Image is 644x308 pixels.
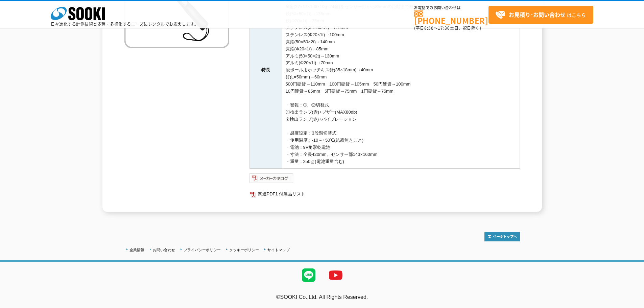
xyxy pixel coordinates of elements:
a: テストMail [618,301,644,307]
a: [PHONE_NUMBER] [414,10,488,24]
a: お見積り･お問い合わせはこちら [488,6,593,24]
a: プライバシーポリシー [184,248,221,252]
img: トップページへ [484,232,520,241]
img: メーカーカタログ [249,173,294,184]
span: 17:30 [438,25,450,31]
a: クッキーポリシー [229,248,259,252]
img: YouTube [322,262,349,289]
a: サイトマップ [267,248,290,252]
span: はこちら [495,10,586,20]
span: (平日 ～ 土日、祝日除く) [414,25,481,31]
strong: お見積り･お問い合わせ [509,10,566,19]
span: お電話でのお問い合わせは [414,6,488,10]
a: メーカーカタログ [249,177,294,183]
a: 関連PDF1 付属品リスト [249,190,520,198]
p: 日々進化する計測技術と多種・多様化するニーズにレンタルでお応えします。 [51,22,199,26]
img: LINE [295,262,322,289]
a: お問い合わせ [153,248,175,252]
span: 8:50 [424,25,434,31]
a: 企業情報 [129,248,144,252]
